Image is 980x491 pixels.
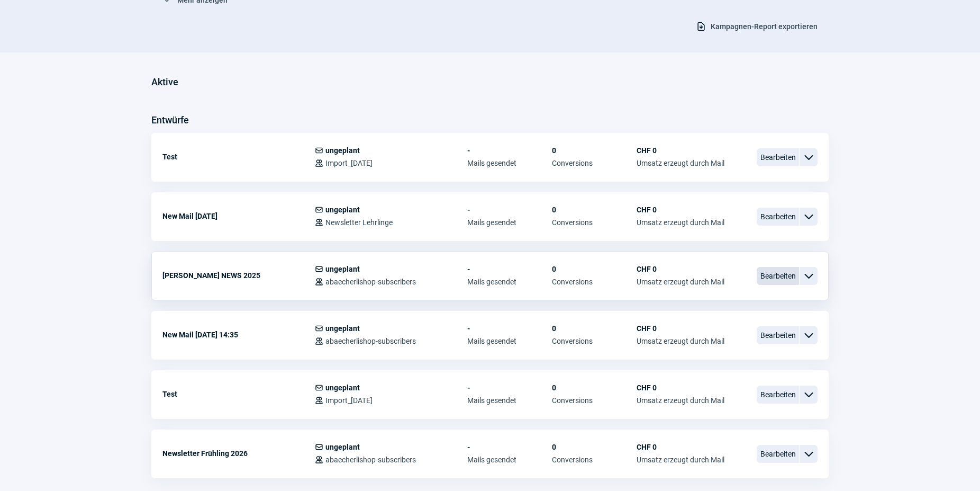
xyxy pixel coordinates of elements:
div: Test [162,383,315,405]
span: Bearbeiten [757,326,799,344]
span: Conversions [552,278,637,286]
span: Conversions [552,159,637,167]
div: New Mail [DATE] [162,206,315,227]
span: ungeplant [325,206,360,214]
span: CHF 0 [637,383,724,392]
span: Bearbeiten [757,148,799,166]
button: Kampagnen-Report exportieren [685,17,829,35]
span: - [467,324,552,333]
span: Kampagnen-Report exportieren [711,18,818,35]
span: Umsatz erzeugt durch Mail [637,456,724,464]
h3: Entwürfe [151,112,189,129]
span: - [467,146,552,155]
span: ungeplant [325,265,360,273]
span: Umsatz erzeugt durch Mail [637,218,724,227]
span: Conversions [552,218,637,227]
span: 0 [552,206,637,214]
span: Bearbeiten [757,386,799,404]
div: Newsletter Frühling 2026 [162,443,315,464]
h3: Aktive [151,74,178,91]
span: Bearbeiten [757,208,799,226]
span: - [467,383,552,392]
span: Mails gesendet [467,218,552,227]
span: Conversions [552,337,637,345]
span: 0 [552,146,637,155]
span: ungeplant [325,383,360,392]
span: Mails gesendet [467,396,552,405]
span: Mails gesendet [467,278,552,286]
span: Conversions [552,456,637,464]
span: 0 [552,383,637,392]
span: 0 [552,265,637,273]
span: abaecherlishop-subscribers [325,278,416,286]
span: Mails gesendet [467,159,552,167]
div: [PERSON_NAME] NEWS 2025 [162,265,315,286]
span: Conversions [552,396,637,405]
span: ungeplant [325,146,360,155]
span: Import_[DATE] [325,159,373,167]
span: Import_[DATE] [325,396,373,405]
span: 0 [552,443,637,451]
span: - [467,443,552,451]
span: Umsatz erzeugt durch Mail [637,159,724,167]
span: CHF 0 [637,265,724,273]
div: New Mail [DATE] 14:35 [162,324,315,345]
span: CHF 0 [637,324,724,333]
span: Umsatz erzeugt durch Mail [637,337,724,345]
span: CHF 0 [637,443,724,451]
span: abaecherlishop-subscribers [325,456,416,464]
span: Newsletter Lehrlinge [325,218,393,227]
span: CHF 0 [637,146,724,155]
span: - [467,265,552,273]
span: Bearbeiten [757,267,799,285]
span: Mails gesendet [467,456,552,464]
span: - [467,206,552,214]
span: Mails gesendet [467,337,552,345]
span: CHF 0 [637,206,724,214]
span: 0 [552,324,637,333]
span: ungeplant [325,443,360,451]
span: ungeplant [325,324,360,333]
span: Umsatz erzeugt durch Mail [637,396,724,405]
div: Test [162,146,315,167]
span: Bearbeiten [757,445,799,463]
span: abaecherlishop-subscribers [325,337,416,345]
span: Umsatz erzeugt durch Mail [637,278,724,286]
